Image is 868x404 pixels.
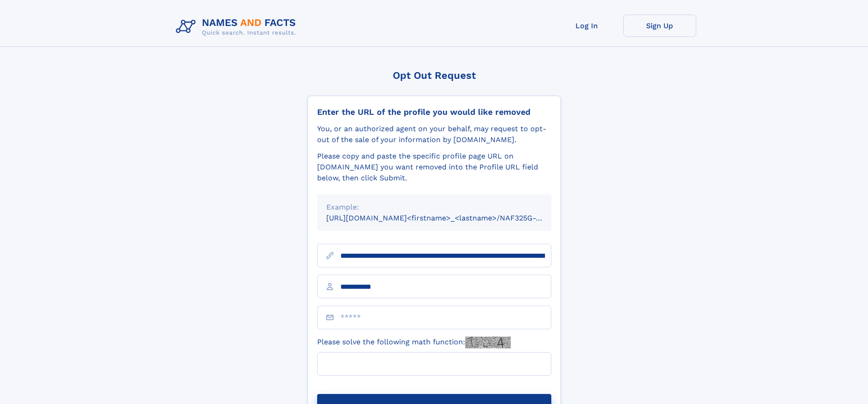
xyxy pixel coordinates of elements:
small: [URL][DOMAIN_NAME]<firstname>_<lastname>/NAF325G-xxxxxxxx [326,214,569,222]
a: Sign Up [623,15,696,37]
div: Example: [326,202,542,213]
div: Please copy and paste the specific profile page URL on [DOMAIN_NAME] you want removed into the Pr... [317,151,551,184]
a: Log In [550,15,623,37]
div: Enter the URL of the profile you would like removed [317,107,551,117]
div: Opt Out Request [308,70,561,81]
img: Logo Names and Facts [172,15,303,39]
label: Please solve the following math function: [317,337,511,348]
div: You, or an authorized agent on your behalf, may request to opt-out of the sale of your informatio... [317,123,551,145]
